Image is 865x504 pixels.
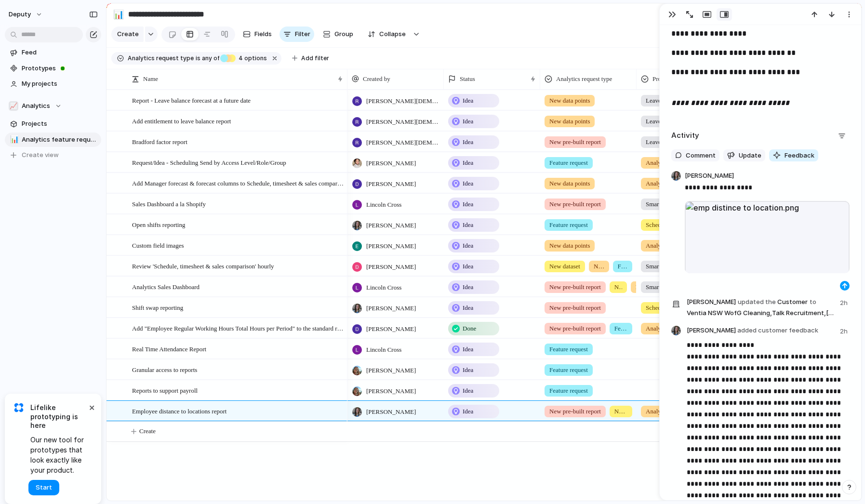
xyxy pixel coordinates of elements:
span: Idea [463,365,473,375]
span: Idea [463,241,473,251]
span: Created by [363,74,390,84]
span: Idea [463,96,473,106]
span: Idea [463,199,473,209]
span: [PERSON_NAME][DEMOGRAPHIC_DATA] [366,117,439,127]
div: 📊 [10,134,17,145]
span: Create [139,426,156,436]
span: [PERSON_NAME] [366,159,416,168]
button: Comment [671,149,719,162]
span: Leave [646,117,661,126]
span: Granular access to reports [132,364,197,375]
span: Update [739,151,761,160]
span: Open shifts reporting [132,219,185,230]
span: Smart Scheduling [646,199,691,209]
span: [PERSON_NAME] [685,171,734,182]
span: Idea [463,179,473,188]
span: Real Time Attendance Report [132,343,206,354]
span: New pre-built report [549,303,601,313]
span: [PERSON_NAME] [687,326,818,335]
span: Customer [687,296,834,318]
span: Analytics feature requests [22,135,98,145]
button: Group [318,27,358,42]
span: Filter [295,29,310,39]
span: Lincoln Cross [366,283,401,292]
span: [PERSON_NAME] [366,386,416,396]
span: Create view [22,150,59,160]
a: Feed [5,45,101,60]
span: Projects [22,119,98,129]
span: Lincoln Cross [366,345,401,355]
span: Add entitlement to leave balance report [132,115,231,126]
span: Analytics [646,158,670,168]
button: Start [28,480,59,495]
span: Ventia NSW WofG Cleaning , Talk Recruitment , [PERSON_NAME] Solutions , Sirius People , SkinCure [687,308,834,318]
span: New dataset [614,407,627,416]
a: 📊Analytics feature requests [5,133,101,147]
span: Analytics [646,179,670,188]
span: New pre-built report [549,324,601,333]
span: Feature request [549,220,588,230]
a: Projects [5,117,101,131]
span: Idea [463,345,473,354]
span: Idea [463,220,473,230]
span: Sales Dashboard a la Shopify [132,198,206,209]
span: New pre-built report [549,282,601,292]
span: Smart Scheduling [646,282,691,292]
span: 2h [840,327,850,336]
span: Smart Scheduling [646,262,691,271]
span: [PERSON_NAME] [366,407,416,417]
span: Analytics Sales Dashboard [132,281,200,292]
span: Add "Employee Regular Working Hours Total Hours per Period" to the standard report > Team Member ... [132,322,344,333]
span: Idea [463,386,473,396]
span: [PERSON_NAME] [366,324,416,334]
span: My projects [22,79,98,89]
span: New data points [636,282,643,292]
span: is [196,54,200,63]
span: Create [117,29,139,39]
span: [PERSON_NAME][DEMOGRAPHIC_DATA] [366,96,439,106]
span: [PERSON_NAME] [366,241,416,251]
span: New data points [549,179,590,188]
span: Shift swap reporting [132,302,183,313]
span: Add Manager forecast & forecast columns to Schedule, timesheet & sales comparison report [132,177,344,188]
span: Analytics [22,101,50,111]
span: [PERSON_NAME] [366,304,416,313]
span: [PERSON_NAME] [687,297,736,307]
span: 2h [840,296,850,308]
span: Leave [646,96,661,106]
span: Custom field images [132,239,184,251]
button: isany of [194,53,221,64]
span: added customer feedback [737,326,818,334]
span: New pre-built report [549,199,601,209]
button: 📊 [9,135,18,145]
span: Lincoln Cross [366,200,401,210]
div: 📈 [9,101,18,111]
span: Feature request [618,262,627,271]
button: Create [111,27,144,42]
span: updated the [738,297,776,307]
span: Name [143,74,158,84]
span: [PERSON_NAME] [366,221,416,230]
span: Leave [646,137,661,147]
span: Feature request [614,324,627,333]
span: Employee distance to locations report [132,405,226,416]
span: Analytics request type [128,54,194,63]
span: Request/Idea - Scheduling Send by Access Level/Role/Group [132,157,286,168]
span: [PERSON_NAME] [366,179,416,189]
span: to [810,297,816,307]
button: Update [723,149,765,162]
a: My projects [5,77,101,91]
span: New dataset [549,262,580,271]
span: Feature request [549,365,588,375]
span: Report - Leave balance forecast at a future date [132,94,251,106]
span: [PERSON_NAME] [366,366,416,375]
span: [PERSON_NAME][DEMOGRAPHIC_DATA] [366,138,439,147]
h2: Activity [671,130,699,141]
span: Idea [463,117,473,126]
span: options [236,54,267,63]
span: 4 [236,54,244,62]
button: 📊 [111,7,126,22]
span: Lifelike prototyping is here [30,403,87,430]
span: Status [460,74,475,84]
